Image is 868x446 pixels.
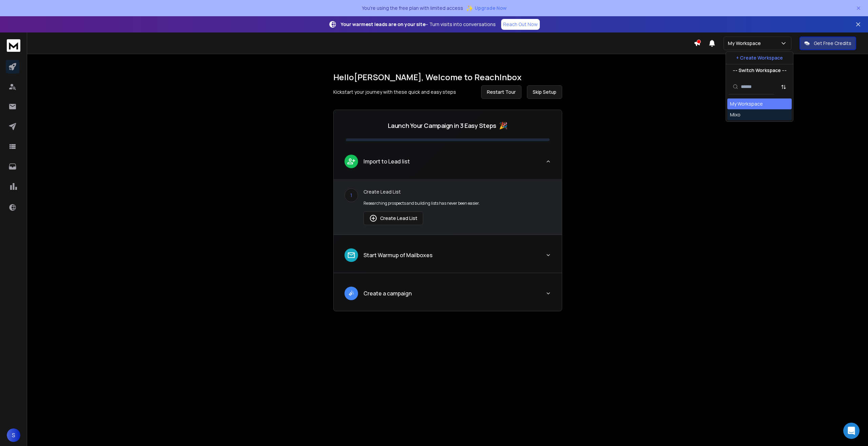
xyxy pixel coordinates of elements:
button: Sort by Sort A-Z [777,80,790,94]
p: Create Lead List [363,188,551,195]
p: Kickstart your journey with these quick and easy steps [333,89,456,95]
div: My Workspace [730,101,763,107]
button: + Create Workspace [726,52,793,64]
p: --- Switch Workspace --- [733,67,787,74]
span: Skip Setup [533,89,556,95]
div: leadImport to Lead list [334,179,562,235]
img: lead [347,157,356,165]
button: S [7,428,20,442]
span: 🎉 [499,121,508,130]
div: Open Intercom Messenger [843,423,860,439]
a: Reach Out Now [501,19,540,30]
button: leadImport to Lead list [334,149,562,179]
p: Launch Your Campaign in 3 Easy Steps [388,121,496,130]
button: leadCreate a campaign [334,281,562,311]
p: Create a campaign [363,289,412,297]
img: lead [369,214,377,222]
button: Skip Setup [527,85,562,99]
p: My Workspace [728,40,764,47]
img: lead [347,289,356,297]
button: ✨Upgrade Now [466,1,507,15]
p: Reach Out Now [503,21,538,28]
button: Create Lead List [363,211,423,225]
p: Researching prospects and building lists has never been easier. [363,201,551,206]
button: leadStart Warmup of Mailboxes [334,243,562,273]
strong: Your warmest leads are on your site [341,21,426,27]
p: Get Free Credits [814,40,851,47]
div: Mixo [730,111,741,118]
div: 1 [344,188,358,202]
button: Restart Tour [481,85,521,99]
p: Import to Lead list [363,157,410,165]
button: Get Free Credits [800,37,856,50]
p: – Turn visits into conversations [341,21,496,28]
span: ✨ [466,3,473,13]
img: lead [347,251,356,260]
p: + Create Workspace [736,54,783,61]
span: Upgrade Now [475,5,507,12]
img: logo [7,39,20,52]
p: Start Warmup of Mailboxes [363,251,433,259]
h1: Hello [PERSON_NAME] , Welcome to ReachInbox [333,72,562,83]
p: You're using the free plan with limited access [362,5,463,12]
